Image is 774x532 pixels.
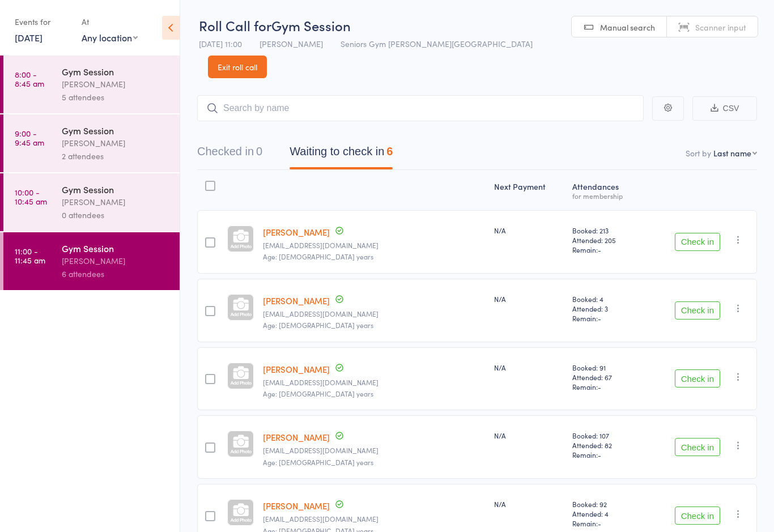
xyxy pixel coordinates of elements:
[675,507,720,525] button: Check in
[208,56,267,78] a: Exit roll call
[572,518,640,528] span: Remain:
[15,188,47,206] time: 10:00 - 10:45 am
[263,515,485,523] small: noemail.kstraker@kstraker.com
[290,139,393,169] button: Waiting to check in6
[713,147,751,159] div: Last name
[3,114,180,172] a: 9:00 -9:45 amGym Session[PERSON_NAME]2 attendees
[62,91,170,104] div: 5 attendees
[62,150,170,163] div: 2 attendees
[263,320,373,330] span: Age: [DEMOGRAPHIC_DATA] years
[15,12,70,31] div: Events for
[572,245,640,254] span: Remain:
[15,246,45,265] time: 11:00 - 11:45 am
[572,431,640,440] span: Booked: 107
[263,241,485,249] small: che.sin.chong@gmail.com
[598,313,601,323] span: -
[598,450,601,459] span: -
[572,225,640,235] span: Booked: 213
[3,56,180,113] a: 8:00 -8:45 amGym Session[PERSON_NAME]5 attendees
[62,267,170,280] div: 6 attendees
[572,363,640,372] span: Booked: 91
[199,16,271,35] span: Roll Call for
[263,310,485,318] small: jenniferhackett20@yahoo.com.au
[494,294,563,304] div: N/A
[263,363,330,375] a: [PERSON_NAME]
[199,38,242,49] span: [DATE] 11:00
[695,22,746,33] span: Scanner input
[263,457,373,467] span: Age: [DEMOGRAPHIC_DATA] years
[271,16,351,35] span: Gym Session
[15,129,44,147] time: 9:00 - 9:45 am
[62,137,170,150] div: [PERSON_NAME]
[82,12,138,31] div: At
[62,78,170,91] div: [PERSON_NAME]
[572,235,640,245] span: Attended: 205
[263,389,373,398] span: Age: [DEMOGRAPHIC_DATA] years
[62,183,170,195] div: Gym Session
[62,254,170,267] div: [PERSON_NAME]
[15,70,44,88] time: 8:00 - 8:45 am
[62,208,170,222] div: 0 attendees
[263,295,330,307] a: [PERSON_NAME]
[490,175,568,205] div: Next Payment
[572,304,640,313] span: Attended: 3
[3,232,180,290] a: 11:00 -11:45 amGym Session[PERSON_NAME]6 attendees
[263,431,330,443] a: [PERSON_NAME]
[572,294,640,304] span: Booked: 4
[386,145,393,158] div: 6
[62,65,170,78] div: Gym Session
[256,145,262,158] div: 0
[686,147,711,159] label: Sort by
[197,139,262,169] button: Checked in0
[598,382,601,391] span: -
[82,31,138,44] div: Any location
[572,509,640,518] span: Attended: 4
[598,245,601,254] span: -
[572,440,640,450] span: Attended: 82
[494,499,563,509] div: N/A
[600,22,655,33] span: Manual search
[494,431,563,440] div: N/A
[260,38,323,49] span: [PERSON_NAME]
[62,242,170,254] div: Gym Session
[675,301,720,320] button: Check in
[572,450,640,459] span: Remain:
[692,96,757,121] button: CSV
[572,382,640,391] span: Remain:
[263,252,373,261] span: Age: [DEMOGRAPHIC_DATA] years
[494,225,563,235] div: N/A
[675,369,720,388] button: Check in
[263,378,485,386] small: reryan51@gmail.com
[3,173,180,231] a: 10:00 -10:45 amGym Session[PERSON_NAME]0 attendees
[572,192,640,199] div: for membership
[568,175,645,205] div: Atten­dances
[675,233,720,251] button: Check in
[62,195,170,208] div: [PERSON_NAME]
[494,363,563,372] div: N/A
[598,518,601,528] span: -
[675,438,720,456] button: Check in
[62,124,170,137] div: Gym Session
[263,446,485,454] small: reryan51@gmail.com
[263,500,330,512] a: [PERSON_NAME]
[572,499,640,509] span: Booked: 92
[197,95,644,121] input: Search by name
[263,226,330,238] a: [PERSON_NAME]
[572,313,640,323] span: Remain:
[15,31,42,44] a: [DATE]
[341,38,533,49] span: Seniors Gym [PERSON_NAME][GEOGRAPHIC_DATA]
[572,372,640,382] span: Attended: 67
